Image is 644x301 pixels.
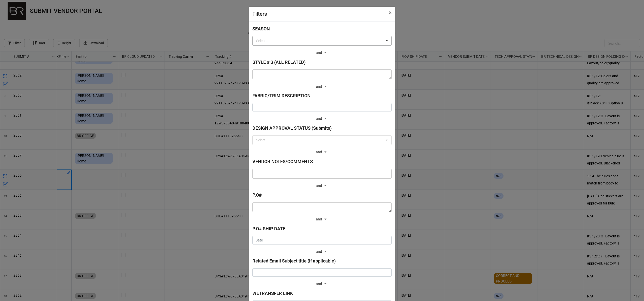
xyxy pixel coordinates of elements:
[252,225,285,232] label: P.O# SHIP DATE
[255,38,277,44] div: Select ...
[252,10,378,18] div: Filters
[252,257,336,265] label: Related Email Subject title (if applicable)
[255,137,277,143] div: Select ...
[316,280,328,288] div: and
[316,49,328,57] div: and
[316,83,328,90] div: and
[316,148,328,156] div: and
[316,248,328,256] div: and
[252,192,262,199] label: P.O#
[252,236,392,244] input: Date
[252,290,293,297] label: WETRANSFER LINK
[316,182,328,190] div: and
[252,59,306,66] label: STYLE #'S (ALL RELATED)
[252,25,270,32] label: SEASON
[389,10,392,16] span: ×
[252,125,332,132] label: DESIGN APPROVAL STATUS (Submits)
[316,115,328,123] div: and
[252,92,311,99] label: FABRIC/TRIM DESCRIPTION
[252,158,313,165] label: VENDOR NOTES/COMMENTS
[316,216,328,223] div: and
